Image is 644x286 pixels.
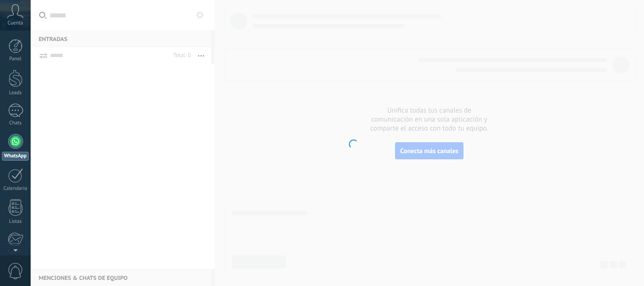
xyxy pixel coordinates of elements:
[2,219,29,225] div: Listas
[2,90,29,96] div: Leads
[2,56,29,62] div: Panel
[8,20,23,26] span: Cuenta
[2,186,29,192] div: Calendario
[2,120,29,126] div: Chats
[2,152,29,161] div: WhatsApp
